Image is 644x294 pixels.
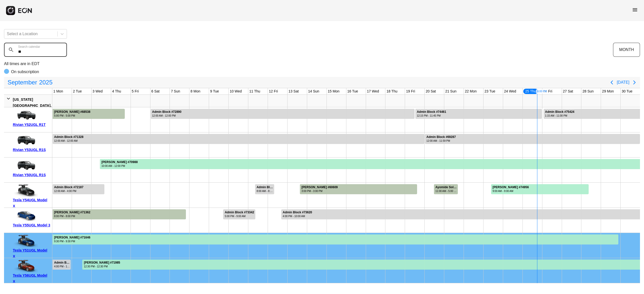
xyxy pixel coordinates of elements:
div: 4 Thu [111,88,122,94]
img: car [13,184,38,197]
div: Rented for 16 days by Gabriele Turchi Current status is completed [52,107,125,119]
div: 30 Tue [621,88,633,94]
div: 14 Sun [307,88,320,94]
div: 1 Mon [52,88,64,94]
div: [PERSON_NAME] #71362 [54,211,90,214]
div: Rented for 14 days by Admin Block Current status is rental [543,107,640,119]
div: 12 Fri [268,88,279,94]
div: 13 Sat [288,88,300,94]
div: Tesla Y56UGL Model X [13,272,50,284]
div: 5:00 PM - 9:00 AM [225,214,254,218]
div: Rented for 129 days by Admin Block Current status is rental [281,208,640,219]
div: 17 Wed [366,88,380,94]
div: Tesla Y54UGL Model X [13,197,50,209]
img: car [13,260,38,272]
div: Rented for 2 days by Ayomide Soleye Current status is completed [434,183,458,194]
div: Rented for 7 days by Admin Block Current status is rental [415,107,542,119]
div: 3 Wed [92,88,104,94]
div: 23 Tue [484,88,496,94]
div: Rented for 8 days by Qian Sun Current status is completed [52,208,186,219]
div: 29 Mon [601,88,615,94]
img: car [13,235,38,247]
div: [US_STATE][GEOGRAPHIC_DATA], [GEOGRAPHIC_DATA] [13,96,51,115]
span: September [7,77,38,87]
div: Admin Block #69287 [426,135,456,139]
div: Rivian Y52UGL R1T [13,122,50,128]
img: car [13,134,38,147]
div: Rented for 2 days by Admin Block Current status is rental [223,208,256,219]
span: menu [632,7,638,13]
div: 16 Tue [346,88,359,94]
div: [PERSON_NAME] #74956 [493,185,529,189]
div: 12:30 PM - 12:30 PM [84,265,120,268]
div: 18 Thu [385,88,398,94]
div: 11 Thu [248,88,261,94]
div: Admin Block #72187 [54,185,84,189]
div: 26 Fri [542,88,553,94]
div: 4:00 PM - 10:00 AM [283,214,312,218]
div: 8:00 AM - 8:00 AM [257,189,274,193]
div: 24 Wed [503,88,517,94]
div: Rented for 11 days by Admin Block Current status is rental [425,132,640,144]
div: 5:00 PM - 5:00 PM [54,114,90,118]
div: 8 Mon [189,88,201,94]
div: Admin Block #71538 [54,261,70,265]
div: Tesla Y55UGL Model 3 [13,222,50,228]
label: Search calendar [18,45,40,49]
div: Rented for 3 days by Admin Block Current status is rental [52,183,105,194]
img: car [13,109,38,122]
div: 11:00 AM - 5:00 PM [435,189,457,193]
img: car [13,210,38,222]
div: 2 Tue [72,88,83,94]
div: Rivian Y53UGL R1S [13,147,50,153]
button: [DATE] [617,78,629,87]
button: September2025 [5,77,56,87]
div: 28 Sun [581,88,594,94]
p: On subscription [11,69,39,75]
div: Rented for 30 days by Harrison Schoenau Current status is rental [52,233,619,244]
div: Tesla Y51UGL Model X [13,247,50,259]
div: 15 Mon [327,88,341,94]
div: Admin Block #73620 [283,211,312,214]
div: Rented for 19 days by Admin Block Current status is rental [52,132,425,144]
div: 3:00 PM - 3:00 PM [301,189,338,193]
div: 4:00 PM - 10:45 PM [54,265,70,268]
p: All times are in EDT [4,61,640,67]
div: Admin Block #74461 [417,110,446,114]
div: 9 Tue [209,88,220,94]
div: 12:00 AM - 12:00 AM [54,139,84,143]
div: [PERSON_NAME] #70988 [101,160,138,164]
div: 8:00 PM - 8:00 PM [54,214,90,218]
button: MONTH [613,43,640,57]
div: Rented for 6 days by Joshua Stephens Current status is completed [300,183,417,194]
div: 12:00 AM - 4:00 PM [54,189,84,193]
div: Ayomide Soleye #74014 [435,185,457,189]
div: 27 Sat [562,88,574,94]
div: Rented for 76 days by Jessica Catananzi Current status is rental [100,158,640,169]
div: 21 Sun [444,88,457,94]
div: 19 Fri [405,88,416,94]
div: 20 Sat [425,88,437,94]
button: Next page [629,77,639,87]
div: Rented for 30 days by Jacqueline Caraballo Current status is rental [82,258,640,270]
div: [PERSON_NAME] #71985 [84,261,120,265]
div: Admin Block #71328 [54,135,84,139]
div: [PERSON_NAME] #71646 [54,236,90,239]
img: car [13,159,38,172]
div: 6 Sat [150,88,161,94]
div: 1:15 AM - 11:00 PM [545,114,575,118]
div: Admin Block #73216 [257,185,274,189]
div: Admin Block #75424 [545,110,575,114]
div: Rivian Y50UGL R1S [13,172,50,178]
div: [PERSON_NAME] #60609 [301,185,338,189]
button: Previous page [607,77,617,87]
div: 22 Mon [464,88,478,94]
div: Admin Block #72890 [152,110,182,114]
div: Rented for 1 days by Admin Block Current status is rental [255,183,274,194]
div: Admin Block #73342 [225,211,254,214]
div: 25 Thu [523,88,539,94]
div: 7 Sun [170,88,181,94]
div: [PERSON_NAME] #68538 [54,110,90,114]
div: 10 Wed [229,88,243,94]
div: Rented for 14 days by Admin Block Current status is rental [150,107,415,119]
